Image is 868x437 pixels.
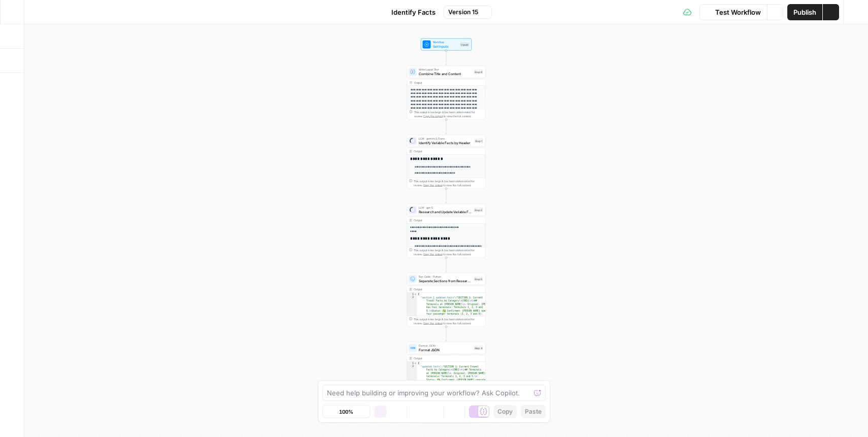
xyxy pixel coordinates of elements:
[407,39,486,51] div: WorkflowSet InputsInputs
[423,115,443,118] span: Copy the output
[407,342,486,396] div: Format JSONFormat JSONStep 4Output{ "updated_facts":"SECTION 1: Current Travel Facts by Category\...
[715,7,761,17] span: Test Workflow
[474,346,484,350] div: Step 4
[419,71,472,76] span: Combine Title and Content
[414,80,472,84] div: Output
[446,189,447,204] g: Edge from step_1 to step_2
[699,4,767,20] button: Test Workflow
[419,137,472,141] span: LLM · gemini-2.5-pro
[448,8,478,17] span: Version 15
[414,218,478,222] div: Output
[407,273,486,327] div: Run Code · PythonSeparate Sections from Research OutputStep 5Output{ "section_1_updated_facts":"S...
[376,4,442,20] button: Identify Facts
[793,7,816,17] span: Publish
[493,405,517,418] button: Copy
[787,4,822,20] button: Publish
[460,42,470,47] div: Inputs
[414,317,483,325] div: This output is too large & has been abbreviated for review. to view the full content.
[419,347,472,352] span: Format JSON
[419,68,472,72] span: Write Liquid Text
[414,287,478,291] div: Output
[521,405,546,418] button: Paste
[433,44,458,49] span: Set Inputs
[423,322,443,325] span: Copy the output
[446,120,447,135] g: Edge from step_9 to step_1
[419,275,472,279] span: Run Code · Python
[391,7,436,17] span: Identify Facts
[414,179,483,187] div: This output is too large & has been abbreviated for review. to view the full content.
[433,40,458,44] span: Workflow
[414,110,483,118] div: This output is too large & has been abbreviated for review. to view the full content.
[419,140,472,145] span: Identify Variable Facts by Header
[419,344,472,348] span: Format JSON
[446,327,447,342] g: Edge from step_5 to step_4
[446,51,447,65] g: Edge from start to step_9
[446,258,447,273] g: Edge from step_2 to step_5
[423,184,443,187] span: Copy the output
[444,6,492,19] button: Version 15
[407,362,417,365] div: 1
[407,293,417,296] div: 1
[525,407,542,416] span: Paste
[414,248,483,256] div: This output is too large & has been abbreviated for review. to view the full content.
[414,356,478,360] div: Output
[419,278,472,283] span: Separate Sections from Research Output
[419,209,472,214] span: Research and Update Variable Facts
[339,408,353,416] span: 100%
[474,277,483,281] div: Step 5
[423,253,443,256] span: Copy the output
[414,362,417,365] span: Toggle code folding, rows 1 through 3
[474,139,483,143] div: Step 1
[497,407,513,416] span: Copy
[419,206,472,210] span: LLM · gpt-5
[474,70,483,74] div: Step 9
[474,208,483,212] div: Step 2
[414,149,472,153] div: Output
[414,293,417,296] span: Toggle code folding, rows 1 through 3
